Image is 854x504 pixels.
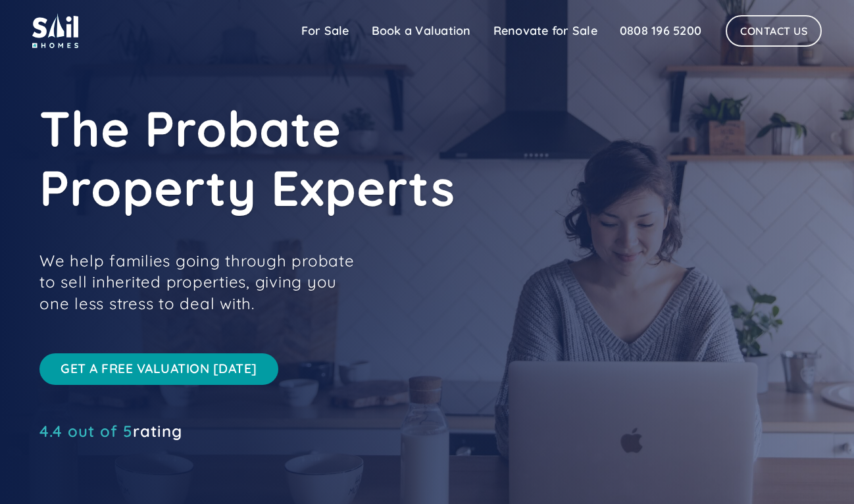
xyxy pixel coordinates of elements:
a: Book a Valuation [361,18,482,44]
a: For Sale [290,18,361,44]
p: We help families going through probate to sell inherited properties, giving you one less stress t... [39,250,368,314]
a: Contact Us [726,15,822,47]
a: 0808 196 5200 [609,18,713,44]
div: rating [39,424,182,438]
h1: The Probate Property Experts [39,99,632,217]
iframe: Customer reviews powered by Trustpilot [39,444,237,460]
a: Get a free valuation [DATE] [39,353,278,384]
a: 4.4 out of 5rating [39,424,182,438]
span: 4.4 out of 5 [39,421,133,441]
a: Renovate for Sale [482,18,609,44]
img: sail home logo [32,13,78,48]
